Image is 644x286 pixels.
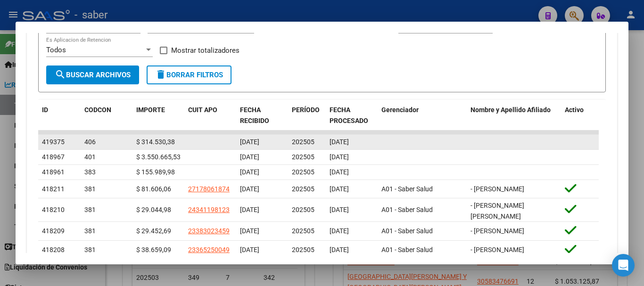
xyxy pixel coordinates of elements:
[330,246,349,253] span: [DATE]
[136,206,171,213] span: $ 29.044,98
[188,185,230,193] span: 27178061874
[292,246,314,253] span: 202505
[240,138,259,146] span: [DATE]
[292,206,314,213] span: 202505
[84,246,96,253] span: 381
[188,227,230,235] span: 23383023459
[471,106,551,114] span: Nombre y Apellido Afiliado
[330,153,349,161] span: [DATE]
[136,153,181,161] span: $ 3.550.665,53
[381,185,433,193] span: A01 - Saber Salud
[612,254,635,277] div: Open Intercom Messenger
[155,71,223,79] span: Borrar Filtros
[330,168,349,176] span: [DATE]
[136,106,165,114] span: IMPORTE
[84,227,96,235] span: 381
[155,69,166,80] mat-icon: delete
[184,100,236,131] datatable-header-cell: CUIT APO
[471,185,524,193] span: - [PERSON_NAME]
[240,206,259,213] span: [DATE]
[136,246,171,253] span: $ 38.659,09
[326,100,378,131] datatable-header-cell: FECHA PROCESADO
[240,168,259,176] span: [DATE]
[147,65,231,84] button: Borrar Filtros
[292,138,314,146] span: 202505
[240,153,259,161] span: [DATE]
[55,69,66,80] mat-icon: search
[330,185,349,193] span: [DATE]
[136,168,175,176] span: $ 155.989,98
[240,227,259,235] span: [DATE]
[42,138,65,146] span: 419375
[240,106,269,124] span: FECHA RECIBIDO
[136,185,171,193] span: $ 81.606,06
[42,168,65,176] span: 418961
[42,153,65,161] span: 418967
[330,138,349,146] span: [DATE]
[46,65,139,84] button: Buscar Archivos
[42,206,65,213] span: 418210
[381,206,433,213] span: A01 - Saber Salud
[171,45,239,56] span: Mostrar totalizadores
[378,100,467,131] datatable-header-cell: Gerenciador
[330,227,349,235] span: [DATE]
[467,100,561,131] datatable-header-cell: Nombre y Apellido Afiliado
[288,100,326,131] datatable-header-cell: PERÍODO
[240,246,259,253] span: [DATE]
[188,106,217,114] span: CUIT APO
[471,227,524,235] span: - [PERSON_NAME]
[188,246,230,253] span: 23365250049
[236,100,288,131] datatable-header-cell: FECHA RECIBIDO
[55,71,131,79] span: Buscar Archivos
[42,185,65,193] span: 418211
[84,206,96,213] span: 381
[84,168,96,176] span: 383
[381,246,433,253] span: A01 - Saber Salud
[292,153,314,161] span: 202505
[240,185,259,193] span: [DATE]
[42,246,65,253] span: 418208
[381,227,433,235] span: A01 - Saber Salud
[561,100,599,131] datatable-header-cell: Activo
[330,206,349,213] span: [DATE]
[136,138,175,146] span: $ 314.530,38
[81,100,114,131] datatable-header-cell: CODCON
[84,106,111,114] span: CODCON
[84,138,96,146] span: 406
[292,168,314,176] span: 202505
[132,100,184,131] datatable-header-cell: IMPORTE
[38,100,81,131] datatable-header-cell: ID
[42,106,48,114] span: ID
[42,227,65,235] span: 418209
[84,153,96,161] span: 401
[292,185,314,193] span: 202505
[46,46,66,54] span: Todos
[292,106,320,114] span: PERÍODO
[565,106,584,114] span: Activo
[471,246,524,253] span: - [PERSON_NAME]
[292,227,314,235] span: 202505
[330,106,368,124] span: FECHA PROCESADO
[136,227,171,235] span: $ 29.452,69
[84,185,96,193] span: 381
[381,106,419,114] span: Gerenciador
[188,206,230,213] span: 24341198123
[471,202,524,220] span: - [PERSON_NAME] [PERSON_NAME]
